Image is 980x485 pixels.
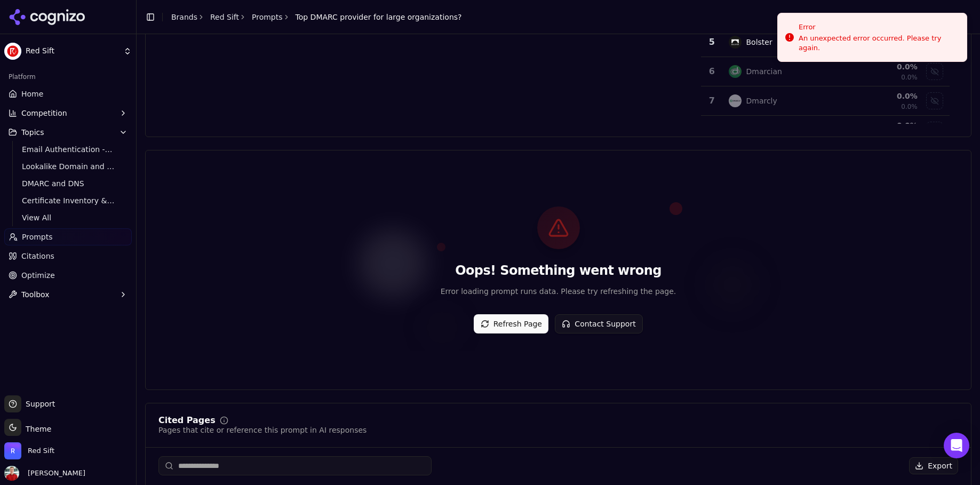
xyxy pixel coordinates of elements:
span: Optimize [21,270,55,281]
div: 0.0 % [853,61,917,72]
a: Prompts [252,12,283,22]
span: Theme [21,425,51,433]
div: Platform [4,68,132,85]
tr: 0.0%Show easydmarc data [701,116,950,145]
span: DMARC and DNS [22,178,115,189]
span: 0.0% [901,102,918,111]
span: Topics [21,127,44,138]
button: Show dmarcian data [926,63,943,80]
div: An unexpected error occurred. Please try again. [799,34,958,53]
span: Toolbox [21,289,50,300]
div: Bolster [746,37,772,47]
tr: 7dmarclyDmarcly0.0%0.0%Show dmarcly data [701,86,950,116]
button: Export [909,457,958,474]
button: Refresh Page [474,314,548,333]
a: Lookalike Domain and Brand Protection [18,159,119,174]
a: Email Authentication - Top of Funnel [18,142,119,157]
a: Citations [4,248,132,265]
span: Lookalike Domain and Brand Protection [22,161,115,172]
span: Red Sift [26,46,119,56]
img: Red Sift [4,43,21,60]
a: Brands [171,13,197,21]
span: Email Authentication - Top of Funnel [22,144,115,155]
a: Red Sift [210,12,239,22]
div: Error [799,22,958,33]
div: Open Intercom Messenger [944,433,969,458]
button: Show dmarcly data [926,92,943,109]
span: Home [21,89,43,99]
span: Citations [21,251,54,261]
span: View All [22,212,115,223]
div: Cited Pages [158,416,216,425]
button: Toolbox [4,286,132,303]
img: bolster [729,36,742,49]
div: 6 [705,65,718,78]
button: Topics [4,124,132,141]
button: Contact Support [555,314,642,333]
div: 7 [705,94,718,107]
span: [PERSON_NAME] [23,468,85,478]
button: Open user button [4,466,85,481]
button: Open organization switcher [4,442,54,459]
span: Competition [21,108,67,118]
button: Show easydmarc data [926,122,943,139]
img: Jack Lilley [4,466,19,481]
img: Red Sift [4,442,21,459]
div: Dmarcly [746,96,777,106]
tr: 6dmarcianDmarcian0.0%0.0%Show dmarcian data [701,57,950,86]
a: DMARC and DNS [18,176,119,191]
a: Prompts [4,228,132,245]
div: Dmarcian [746,66,782,77]
tr: 5bolsterBolster0.0%0.0%Hide bolster data [701,28,950,57]
div: Pages that cite or reference this prompt in AI responses [158,425,366,435]
h2: Oops! Something went wrong [441,262,676,279]
p: Error loading prompt runs data. Please try refreshing the page. [441,285,676,298]
a: View All [18,210,119,225]
div: 0.0 % [853,120,917,131]
span: Top DMARC provider for large organizations? [296,12,462,22]
span: Support [21,399,55,409]
a: Home [4,85,132,102]
div: 5 [705,36,718,49]
div: 0.0 % [853,91,917,101]
nav: breadcrumb [171,12,461,22]
span: Certificate Inventory & Monitoring [22,195,115,206]
img: dmarcian [729,65,742,78]
span: Red Sift [28,446,54,456]
span: 0.0% [901,73,918,82]
button: Competition [4,105,132,122]
a: Optimize [4,267,132,284]
a: Certificate Inventory & Monitoring [18,193,119,208]
span: Prompts [22,232,53,242]
img: dmarcly [729,94,742,107]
